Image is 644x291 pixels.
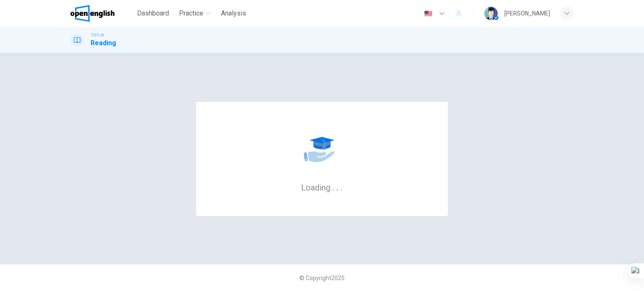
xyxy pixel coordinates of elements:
h6: . [336,180,339,193]
a: OpenEnglish logo [70,5,134,22]
img: en [423,10,434,17]
span: TOEFL® [91,32,104,38]
img: OpenEnglish logo [70,5,114,22]
h6: Loading [301,182,343,193]
h6: . [340,180,343,193]
button: Dashboard [134,6,172,21]
button: Analysis [218,6,249,21]
span: Analysis [221,8,246,18]
img: Profile picture [484,7,498,20]
span: Practice [179,8,203,18]
span: Dashboard [137,8,169,18]
span: © Copyright 2025 [299,275,345,281]
button: Practice [176,6,214,21]
div: [PERSON_NAME] [504,8,550,18]
h6: . [332,180,335,193]
h1: Reading [91,38,116,48]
